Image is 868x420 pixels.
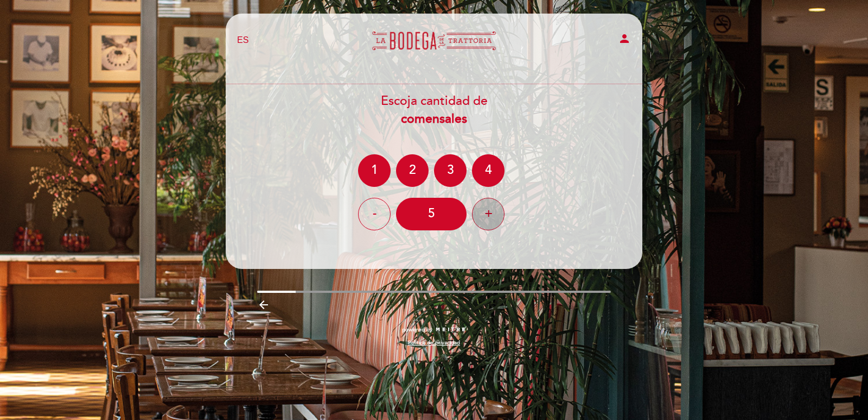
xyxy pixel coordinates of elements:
span: powered by [402,326,432,334]
a: Política de privacidad [408,339,460,347]
div: + [472,198,505,230]
button: person [618,32,631,49]
div: 3 [434,154,467,187]
div: 2 [396,154,429,187]
div: 1 [358,154,391,187]
i: arrow_backward [257,298,270,311]
div: 5 [396,198,467,230]
i: person [618,32,631,45]
div: Escoja cantidad de [225,92,643,128]
img: MEITRE [435,327,466,333]
div: - [358,198,391,230]
div: 4 [472,154,505,187]
a: La Bodega de la Trattoria - Primavera [366,26,502,55]
b: comensales [401,111,467,127]
a: powered by [402,326,466,334]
